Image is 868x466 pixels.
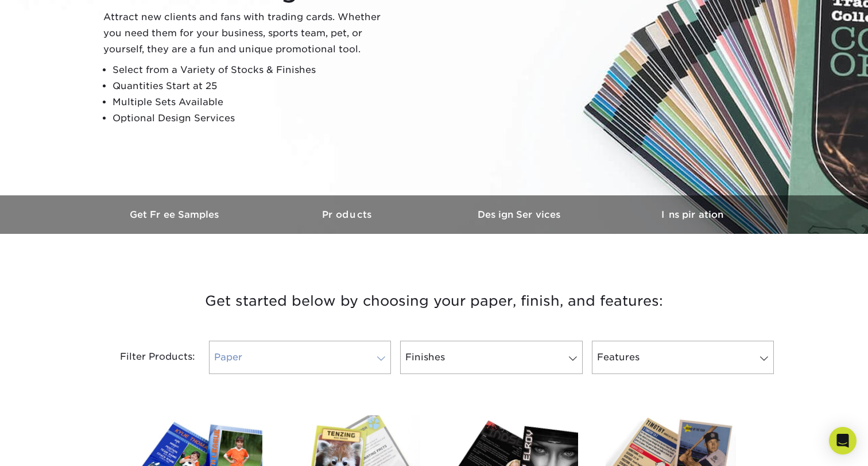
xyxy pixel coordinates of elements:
[113,62,390,78] li: Select from a Variety of Stocks & Finishes
[90,195,262,234] a: Get Free Samples
[400,341,582,374] a: Finishes
[113,110,390,126] li: Optional Design Services
[262,195,434,234] a: Products
[113,78,390,94] li: Quantities Start at 25
[434,195,606,234] a: Design Services
[103,9,390,57] p: Attract new clients and fans with trading cards. Whether you need them for your business, sports ...
[606,209,778,220] h3: Inspiration
[113,94,390,110] li: Multiple Sets Available
[829,427,857,455] div: Open Intercom Messenger
[3,431,98,462] iframe: Google Customer Reviews
[90,341,204,374] div: Filter Products:
[434,209,606,220] h3: Design Services
[262,209,434,220] h3: Products
[209,341,391,374] a: Paper
[90,209,262,220] h3: Get Free Samples
[592,341,774,374] a: Features
[98,275,770,327] h3: Get started below by choosing your paper, finish, and features:
[606,195,778,234] a: Inspiration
